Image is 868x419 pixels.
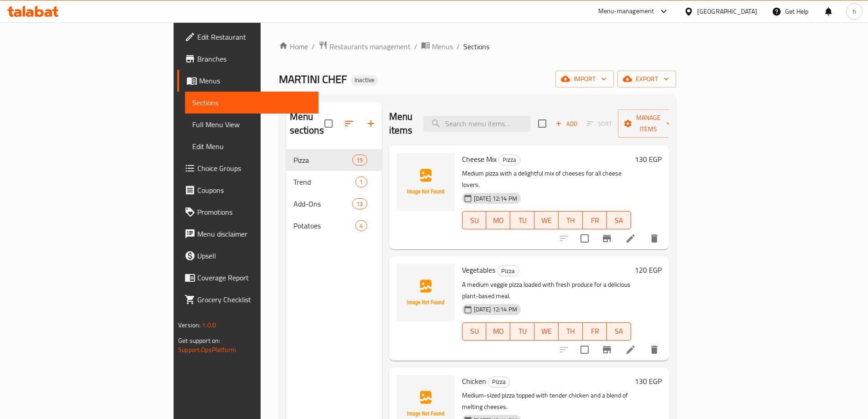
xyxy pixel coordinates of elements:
span: Get support on: [178,335,220,347]
a: Edit Menu [185,135,318,157]
a: Menus [177,70,318,92]
nav: breadcrumb [279,41,676,52]
span: Pizza [488,377,509,387]
nav: Menu sections [286,145,382,240]
h6: 120 EGP [635,264,662,276]
span: Add item [552,117,581,131]
div: items [352,198,367,209]
button: export [617,71,676,88]
h2: Menu items [389,110,413,137]
a: Choice Groups [177,157,318,179]
div: Pizza19 [286,149,382,171]
a: Branches [177,48,318,70]
span: Version: [178,319,200,331]
div: items [355,220,367,231]
span: SA [611,325,627,338]
span: Branches [197,53,311,64]
div: Inactive [351,75,378,86]
span: Pizza [499,155,520,165]
button: TU [510,322,534,341]
div: [GEOGRAPHIC_DATA] [697,6,757,16]
span: Edit Restaurant [197,31,311,42]
span: Inactive [351,76,378,84]
span: 13 [353,200,366,208]
button: WE [534,211,559,229]
span: h [853,6,856,16]
button: Branch-specific-item [596,339,618,361]
p: Medium pizza with a delightful mix of cheeses for all cheese lovers. [462,168,631,191]
span: Cheese Mix [462,152,497,166]
span: Sections [192,97,311,108]
span: Select section [533,114,552,133]
button: SA [607,322,631,341]
a: Edit menu item [625,233,636,244]
span: Menu disclaimer [197,228,311,239]
span: Pizza [498,266,519,276]
span: Full Menu View [192,119,311,130]
span: FR [586,325,603,338]
span: Restaurants management [329,41,411,52]
a: Menu disclaimer [177,223,318,245]
a: Upsell [177,245,318,267]
a: Grocery Checklist [177,289,318,310]
button: TH [559,322,583,341]
button: Add section [360,113,382,134]
span: MO [490,325,507,338]
a: Full Menu View [185,114,318,135]
a: Coupons [177,179,318,201]
span: 4 [356,222,366,230]
li: / [457,41,460,52]
span: Grocery Checklist [197,294,311,305]
li: / [414,41,417,52]
span: FR [586,214,603,227]
span: Promotions [197,207,311,217]
span: Menus [432,41,453,52]
span: TH [562,325,579,338]
button: import [555,71,614,88]
span: Trend [293,176,356,187]
div: Menu-management [598,6,654,17]
span: Upsell [197,250,311,261]
button: SU [462,322,487,341]
span: Add [554,119,579,129]
span: Select all sections [319,114,338,133]
span: WE [538,325,555,338]
span: MO [490,214,507,227]
span: Coupons [197,185,311,196]
span: TU [514,214,531,227]
span: Manage items [625,112,672,135]
button: FR [583,211,607,229]
span: Sort sections [338,113,360,134]
div: Trend1 [286,171,382,193]
a: Edit Restaurant [177,26,318,48]
div: Add-Ons13 [286,193,382,215]
a: Support.OpsPlatform [178,344,236,356]
button: delete [643,228,665,249]
span: SU [466,214,483,227]
span: SA [611,214,627,227]
div: Add-Ons [293,198,353,209]
h6: 130 EGP [635,375,662,388]
span: Menus [199,75,311,86]
button: SU [462,211,487,229]
span: WE [538,214,555,227]
img: Cheese Mix [396,153,455,211]
span: [DATE] 12:14 PM [470,305,521,314]
span: Potatoes [293,220,356,231]
span: Coverage Report [197,272,311,283]
span: Vegetables [462,263,495,277]
a: Coverage Report [177,267,318,289]
span: Select to update [575,340,594,359]
span: Chicken [462,374,486,388]
span: TU [514,325,531,338]
button: Add [552,117,581,131]
span: Pizza [293,155,353,166]
div: Pizza [488,377,510,388]
span: TH [562,214,579,227]
button: TU [510,211,534,229]
button: Manage items [618,109,679,138]
button: Branch-specific-item [596,228,618,249]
